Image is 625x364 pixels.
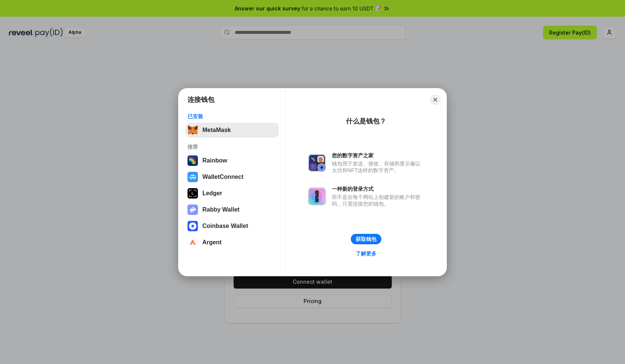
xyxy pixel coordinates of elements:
[187,188,198,199] img: svg+xml,%3Csvg%20xmlns%3D%22http%3A%2F%2Fwww.w3.org%2F2000%2Fsvg%22%20width%3D%2228%22%20height%3...
[202,223,248,229] div: Coinbase Wallet
[187,172,198,182] img: svg+xml,%3Csvg%20width%3D%2228%22%20height%3D%2228%22%20viewBox%3D%220%200%2028%2028%22%20fill%3D...
[308,187,326,205] img: svg+xml,%3Csvg%20xmlns%3D%22http%3A%2F%2Fwww.w3.org%2F2000%2Fsvg%22%20fill%3D%22none%22%20viewBox...
[356,250,376,257] div: 了解更多
[332,186,424,192] div: 一种新的登录方式
[308,154,326,172] img: svg+xml,%3Csvg%20xmlns%3D%22http%3A%2F%2Fwww.w3.org%2F2000%2Fsvg%22%20fill%3D%22none%22%20viewBox...
[332,194,424,207] div: 而不是在每个网站上创建新的账户和密码，只需连接您的钱包。
[202,190,222,197] div: Ledger
[187,144,276,150] div: 推荐
[185,235,279,250] button: Argent
[187,237,198,248] img: svg+xml,%3Csvg%20width%3D%2228%22%20height%3D%2228%22%20viewBox%3D%220%200%2028%2028%22%20fill%3D...
[187,221,198,231] img: svg+xml,%3Csvg%20width%3D%2228%22%20height%3D%2228%22%20viewBox%3D%220%200%2028%2028%22%20fill%3D...
[185,170,279,184] button: WalletConnect
[202,157,227,164] div: Rainbow
[356,236,376,242] div: 获取钱包
[187,155,198,166] img: svg+xml,%3Csvg%20width%3D%22120%22%20height%3D%22120%22%20viewBox%3D%220%200%20120%20120%22%20fil...
[202,174,244,180] div: WalletConnect
[202,127,231,133] div: MetaMask
[187,204,198,215] img: svg+xml,%3Csvg%20xmlns%3D%22http%3A%2F%2Fwww.w3.org%2F2000%2Fsvg%22%20fill%3D%22none%22%20viewBox...
[202,239,222,246] div: Argent
[187,95,214,104] h1: 连接钱包
[332,152,424,159] div: 您的数字资产之家
[185,123,279,138] button: MetaMask
[351,249,381,258] a: 了解更多
[187,113,276,120] div: 已安装
[202,206,240,213] div: Rabby Wallet
[185,219,279,233] button: Coinbase Wallet
[185,153,279,168] button: Rainbow
[185,186,279,201] button: Ledger
[185,202,279,217] button: Rabby Wallet
[332,160,424,174] div: 钱包用于发送、接收、存储和显示像以太坊和NFT这样的数字资产。
[346,117,386,126] div: 什么是钱包？
[430,94,440,105] button: Close
[351,234,381,244] button: 获取钱包
[187,125,198,135] img: svg+xml,%3Csvg%20fill%3D%22none%22%20height%3D%2233%22%20viewBox%3D%220%200%2035%2033%22%20width%...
